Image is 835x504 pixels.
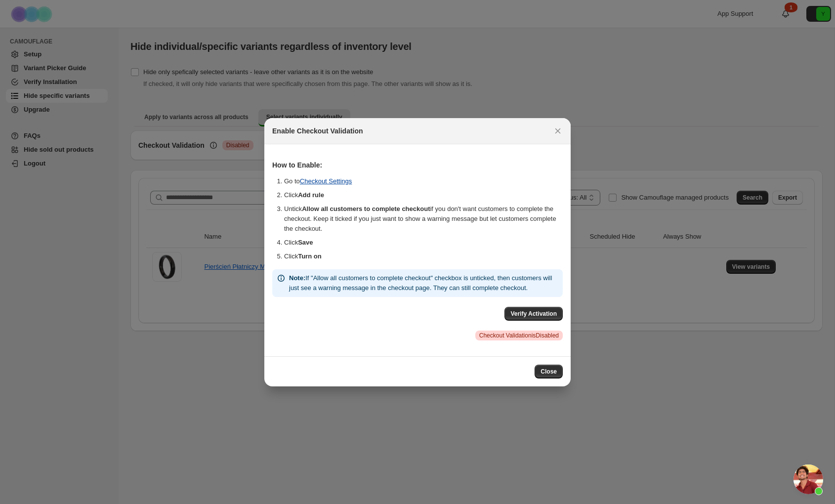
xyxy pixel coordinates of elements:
[284,204,563,234] li: Untick if you don't want customers to complete the checkout. Keep it ticked if you just want to s...
[551,124,565,138] button: Close
[289,273,559,293] p: If "Allow all customers to complete checkout" checkbox is unticked, then customers will just see ...
[298,191,324,199] b: Add rule
[272,160,563,170] h3: How to Enable:
[284,190,563,200] li: Click
[284,176,563,186] li: Go to
[535,365,563,378] button: Close
[298,239,313,246] b: Save
[284,238,563,248] li: Click
[300,177,352,185] a: Checkout Settings
[298,252,321,260] b: Turn on
[510,310,557,318] span: Verify Activation
[479,332,559,339] span: Checkout Validation is Disabled
[302,205,430,212] b: Allow all customers to complete checkout
[541,368,557,376] span: Close
[289,274,305,282] strong: Note:
[284,252,563,261] li: Click
[793,464,823,494] div: Open chat
[504,307,563,321] button: Verify Activation
[272,126,363,136] h2: Enable Checkout Validation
